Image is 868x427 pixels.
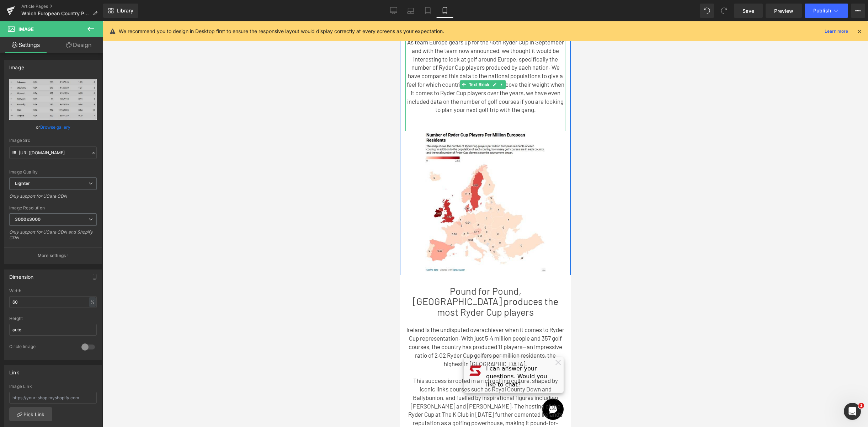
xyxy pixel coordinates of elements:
[9,123,97,131] div: or
[15,181,30,186] b: Lighter
[40,121,70,133] a: Browse gallery
[858,403,864,409] span: 1
[4,247,102,264] button: More settings
[5,355,165,415] p: This success is rooted in a rich golfing culture, shaped by iconic links courses such as Royal Co...
[402,4,419,18] a: Laptop
[5,17,165,93] p: As team Europe gears up for the 45th Ryder Cup in September and with the team now announced, we t...
[103,4,138,18] a: New Library
[9,324,97,336] input: auto
[9,270,34,280] div: Dimension
[9,146,97,159] input: Link
[436,4,453,18] a: Mobile
[9,206,97,210] div: Image Resolution
[98,59,106,68] a: Expand / Collapse
[9,365,19,375] div: Link
[9,392,97,404] input: https://your-shop.myshopify.com
[419,4,436,18] a: Tablet
[9,229,97,245] div: Only support for UCare CDN and Shopify CDN
[67,59,91,68] span: Text Block
[717,4,731,18] button: Redo
[9,193,97,204] div: Only support for UCare CDN
[117,7,133,14] span: Library
[21,11,90,16] span: Which European Country Produces the Most Ryder Cup Players?
[9,296,97,308] input: auto
[38,252,66,259] p: More settings
[6,305,164,346] span: Ireland is the undisputed overachiever when it comes to Ryder Cup representation. With just 5.4 m...
[742,7,754,15] span: Save
[9,170,97,175] div: Image Quality
[805,4,848,18] button: Publish
[844,403,861,420] iframe: Intercom live chat
[9,288,97,293] div: Width
[766,4,802,18] a: Preview
[813,8,831,14] span: Publish
[18,26,34,32] span: Image
[9,316,97,321] div: Height
[385,4,402,18] a: Desktop
[15,217,41,222] b: 3000x3000
[9,60,24,70] div: Image
[700,4,714,18] button: Undo
[822,27,851,36] a: Learn more
[21,4,103,9] a: Article Pages
[9,138,97,143] div: Image Src
[9,384,97,389] div: Image Link
[53,37,105,53] a: Design
[9,407,52,421] a: Pick Link
[89,297,96,307] div: %
[119,27,444,35] p: We recommend you to design in Desktop first to ensure the responsive layout would display correct...
[851,4,865,18] button: More
[5,265,165,296] h1: Pound for Pound, [GEOGRAPHIC_DATA] produces the most Ryder Cup players
[774,7,793,15] span: Preview
[9,344,74,351] div: Circle Image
